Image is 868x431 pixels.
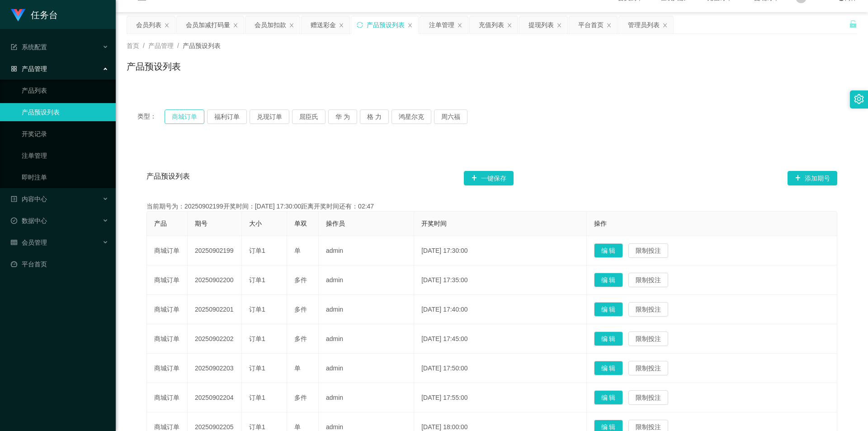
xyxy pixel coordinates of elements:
[849,20,857,28] i: 图标: unlock
[147,295,188,324] td: 商城订单
[294,306,307,313] span: 多件
[294,220,307,227] span: 单双
[628,16,660,33] div: 管理员列表
[255,16,286,33] div: 会员加扣款
[188,324,242,354] td: 20250902202
[557,23,562,28] i: 图标: close
[414,295,586,324] td: [DATE] 17:40:00
[186,16,230,33] div: 会员加减打码量
[319,265,414,295] td: admin
[188,236,242,265] td: 20250902199
[628,273,668,287] button: 限制投注
[594,332,623,346] button: 编 辑
[188,295,242,324] td: 20250902201
[249,220,262,227] span: 大小
[146,171,190,185] span: 产品预设列表
[249,394,265,401] span: 订单1
[127,60,181,73] h1: 产品预设列表
[464,171,514,185] button: 图标: plus一键保存
[628,243,668,258] button: 限制投注
[788,171,837,185] button: 图标: plus添加期号
[289,23,294,28] i: 图标: close
[188,265,242,295] td: 20250902200
[507,23,512,28] i: 图标: close
[606,23,612,28] i: 图标: close
[294,423,301,431] span: 单
[414,236,586,265] td: [DATE] 17:30:00
[127,42,139,49] span: 首页
[594,243,623,258] button: 编 辑
[328,109,357,124] button: 华 为
[339,23,344,28] i: 图标: close
[292,109,325,124] button: 屈臣氏
[662,23,668,28] i: 图标: close
[11,255,108,273] a: 图标: dashboard平台首页
[294,335,307,342] span: 多件
[147,236,188,265] td: 商城订单
[434,109,467,124] button: 周六福
[628,390,668,405] button: 限制投注
[11,217,47,224] span: 数据中心
[154,220,167,227] span: 产品
[22,168,108,186] a: 即时注单
[11,239,17,246] i: 图标: table
[249,276,265,284] span: 订单1
[250,109,289,124] button: 兑现订单
[594,220,607,227] span: 操作
[457,23,462,28] i: 图标: close
[249,423,265,431] span: 订单1
[414,265,586,295] td: [DATE] 17:35:00
[367,16,405,33] div: 产品预设列表
[628,302,668,317] button: 限制投注
[11,11,58,18] a: 任务台
[22,125,108,143] a: 开奖记录
[249,365,265,372] span: 订单1
[11,44,17,50] i: 图标: form
[22,147,108,165] a: 注单管理
[311,16,336,33] div: 赠送彩金
[594,302,623,317] button: 编 辑
[147,265,188,295] td: 商城订单
[249,306,265,313] span: 订单1
[137,109,165,124] span: 类型：
[479,16,504,33] div: 充值列表
[578,16,604,33] div: 平台首页
[195,220,208,227] span: 期号
[628,332,668,346] button: 限制投注
[183,42,221,49] span: 产品预设列表
[414,383,586,412] td: [DATE] 17:55:00
[22,81,108,99] a: 产品列表
[319,354,414,383] td: admin
[319,324,414,354] td: admin
[319,295,414,324] td: admin
[22,103,108,121] a: 产品预设列表
[11,66,17,72] i: 图标: appstore-o
[429,16,454,33] div: 注单管理
[11,218,17,224] i: 图标: check-circle-o
[249,335,265,342] span: 订单1
[11,9,25,22] img: logo.9652507e.png
[146,202,837,211] div: 当前期号为：20250902199开奖时间：[DATE] 17:30:00距离开奖时间还有：02:47
[207,109,247,124] button: 福利订单
[11,195,47,203] span: 内容中心
[11,196,17,202] i: 图标: profile
[854,94,864,104] i: 图标: setting
[148,42,174,49] span: 产品管理
[319,383,414,412] td: admin
[136,16,161,33] div: 会员列表
[147,324,188,354] td: 商城订单
[249,247,265,254] span: 订单1
[294,365,301,372] span: 单
[188,383,242,412] td: 20250902204
[414,354,586,383] td: [DATE] 17:50:00
[147,354,188,383] td: 商城订单
[177,42,179,49] span: /
[360,109,389,124] button: 格 力
[594,361,623,375] button: 编 辑
[528,16,554,33] div: 提现列表
[11,239,47,246] span: 会员管理
[421,220,447,227] span: 开奖时间
[11,43,47,51] span: 系统配置
[233,23,238,28] i: 图标: close
[594,390,623,405] button: 编 辑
